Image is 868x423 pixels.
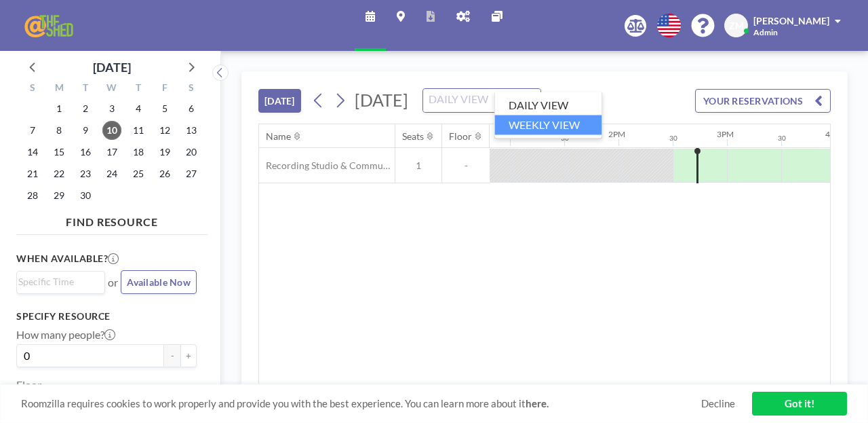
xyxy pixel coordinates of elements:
span: Sunday, September 14, 2025 [23,143,42,162]
button: YOUR RESERVATIONS [695,89,831,113]
img: organization-logo [22,12,81,39]
span: Wednesday, September 17, 2025 [102,143,121,162]
span: - [442,160,490,172]
span: Monday, September 1, 2025 [50,99,68,118]
span: Tuesday, September 16, 2025 [76,143,95,162]
div: F [151,80,178,98]
span: Friday, September 12, 2025 [155,121,174,140]
button: + [180,344,197,367]
span: Sunday, September 7, 2025 [23,121,42,140]
span: Sunday, September 28, 2025 [23,186,42,205]
input: Search for option [18,274,97,289]
div: Search for option [17,272,104,292]
span: Tuesday, September 23, 2025 [76,164,95,183]
span: Admin [753,27,778,37]
span: Roomzilla requires cookies to work properly and provide you with the best experience. You can lea... [21,397,701,410]
span: ZM [729,20,744,32]
div: 4PM [825,129,842,139]
div: M [46,80,73,98]
span: Sunday, September 21, 2025 [23,164,42,183]
span: 1 [395,160,441,172]
span: Monday, September 29, 2025 [50,186,68,205]
div: S [20,80,46,98]
div: Floor [449,130,472,143]
span: Friday, September 26, 2025 [155,164,174,183]
h4: FIND RESOURCE [16,210,208,229]
span: Monday, September 8, 2025 [50,121,68,140]
div: Name [266,130,291,143]
span: Thursday, September 18, 2025 [129,143,148,162]
span: Monday, September 22, 2025 [50,164,68,183]
input: Search for option [425,92,524,109]
span: Monday, September 15, 2025 [50,143,68,162]
span: Wednesday, September 24, 2025 [102,164,121,183]
span: Saturday, September 13, 2025 [182,121,201,140]
span: Available Now [127,276,191,288]
button: [DATE] [258,89,301,113]
span: Saturday, September 27, 2025 [182,164,201,183]
label: Floor [16,378,41,392]
span: or [108,276,118,289]
span: Wednesday, September 3, 2025 [102,99,121,118]
span: Recording Studio & Community Space [259,160,395,172]
div: T [125,80,151,98]
button: - [164,344,180,367]
li: DAILY VIEW [495,96,602,115]
span: Thursday, September 25, 2025 [129,164,148,183]
button: Available Now [121,270,197,294]
div: S [178,80,204,98]
h3: Specify resource [16,310,197,323]
div: 2PM [608,129,625,139]
div: 3PM [717,129,734,139]
div: [DATE] [93,58,131,77]
a: Got it! [752,392,847,416]
span: Tuesday, September 30, 2025 [76,186,95,205]
div: 30 [778,134,786,143]
div: W [99,80,125,98]
label: How many people? [16,328,115,342]
a: here. [526,397,549,409]
div: T [73,80,99,98]
li: WEEKLY VIEW [495,115,602,134]
span: Wednesday, September 10, 2025 [102,121,121,140]
span: Saturday, September 20, 2025 [182,143,201,162]
div: 30 [669,134,677,143]
span: Tuesday, September 9, 2025 [76,121,95,140]
span: Friday, September 19, 2025 [155,143,174,162]
span: [PERSON_NAME] [753,15,829,26]
span: Saturday, September 6, 2025 [182,99,201,118]
span: Thursday, September 11, 2025 [129,121,148,140]
span: Friday, September 5, 2025 [155,99,174,118]
div: Seats [402,130,424,143]
span: Tuesday, September 2, 2025 [76,99,95,118]
a: Decline [701,397,735,410]
span: [DATE] [355,90,408,110]
div: Search for option [423,89,540,112]
span: Thursday, September 4, 2025 [129,99,148,118]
